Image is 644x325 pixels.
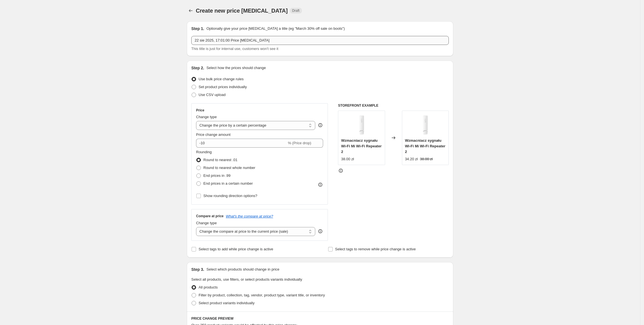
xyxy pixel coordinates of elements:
[288,141,311,145] span: % (Price drop)
[420,156,433,162] strike: 38.00 zł
[196,132,231,137] span: Price change amount
[292,8,300,13] span: Draft
[196,108,204,113] h3: Price
[191,36,449,45] input: 30% off holiday sale
[191,26,204,31] h2: Step 1.
[196,150,212,154] span: Rounding
[199,285,218,289] span: All products
[338,103,449,108] h6: STOREFRONT EXAMPLE
[196,214,224,218] h3: Compare at price
[203,166,255,170] span: Round to nearest whole number
[199,93,226,97] span: Use CSV upload
[226,214,273,218] button: What's the compare at price?
[199,247,273,251] span: Select tags to add while price change is active
[196,139,287,148] input: -15
[318,122,323,128] div: help
[199,85,247,89] span: Set product prices individually
[199,301,254,305] span: Select product variants individually
[191,277,302,281] span: Select all products, use filters, or select products variants individually
[191,316,449,321] h6: PRICE CHANGE PREVIEW
[199,293,325,297] span: Filter by product, collection, tag, vendor, product type, variant title, or inventory
[405,138,445,154] span: Wzmacniacz sygnału Wi-Fi Mi Wi-Fi Repeater 2
[350,114,373,136] img: 2440_miwi-firepeater2-800px-hero_deacd39b-4afe-45af-8466-545dca7275b4_80x.png
[341,156,354,162] div: 38.00 zł
[203,194,257,198] span: Show rounding direction options?
[191,267,204,272] h2: Step 3.
[318,228,323,234] div: help
[191,65,204,71] h2: Step 2.
[206,26,345,31] p: Optionally give your price [MEDICAL_DATA] a title (eg "March 30% off sale on boots")
[203,158,237,162] span: Round to nearest .01
[206,267,279,272] p: Select which products should change in price
[199,77,243,81] span: Use bulk price change rules
[196,8,288,14] span: Create new price [MEDICAL_DATA]
[196,115,217,119] span: Change type
[203,173,231,178] span: End prices in .99
[196,221,217,225] span: Change type
[191,47,278,51] span: This title is just for internal use, customers won't see it
[203,181,253,186] span: End prices in a certain number
[206,65,266,71] p: Select how the prices should change
[187,7,195,15] button: Price change jobs
[414,114,436,136] img: 2440_miwi-firepeater2-800px-hero_deacd39b-4afe-45af-8466-545dca7275b4_80x.png
[335,247,416,251] span: Select tags to remove while price change is active
[341,138,381,154] span: Wzmacniacz sygnału Wi-Fi Mi Wi-Fi Repeater 2
[405,156,418,162] div: 34.20 zł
